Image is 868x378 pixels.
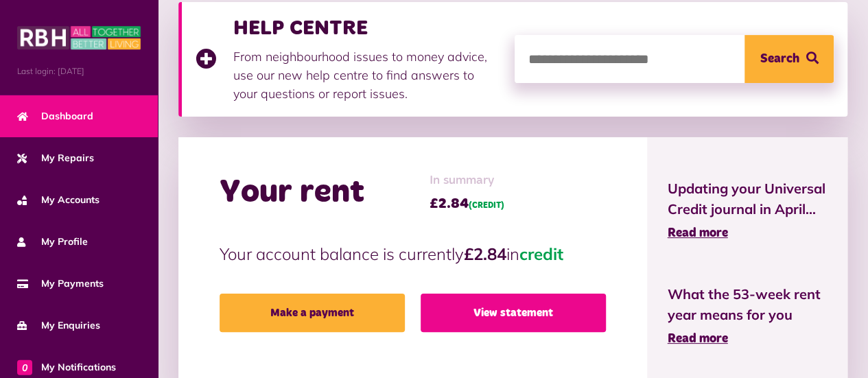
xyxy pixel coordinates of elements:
[744,35,834,83] button: Search
[17,318,100,333] span: My Enquiries
[220,241,606,266] p: Your account balance is currently in
[17,151,94,165] span: My Repairs
[668,284,828,325] span: What the 53-week rent year means for you
[421,294,606,332] a: View statement
[17,109,93,123] span: Dashboard
[760,35,799,83] span: Search
[233,16,501,40] h3: HELP CENTRE
[519,244,563,264] span: credit
[17,360,116,375] span: My Notifications
[220,294,405,332] a: Make a payment
[17,276,104,291] span: My Payments
[464,244,506,264] strong: £2.84
[233,47,501,103] p: From neighbourhood issues to money advice, use our new help centre to find answers to your questi...
[17,24,141,51] img: MyRBH
[668,333,728,345] span: Read more
[668,284,828,349] a: What the 53-week rent year means for you Read more
[668,227,728,239] span: Read more
[668,178,828,243] a: Updating your Universal Credit journal in April... Read more
[17,235,88,249] span: My Profile
[17,193,99,207] span: My Accounts
[220,173,364,213] h2: Your rent
[668,178,828,220] span: Updating your Universal Credit journal in April...
[469,202,504,210] span: (CREDIT)
[430,193,504,214] span: £2.84
[17,359,32,375] span: 0
[430,172,504,190] span: In summary
[17,65,141,78] span: Last login: [DATE]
